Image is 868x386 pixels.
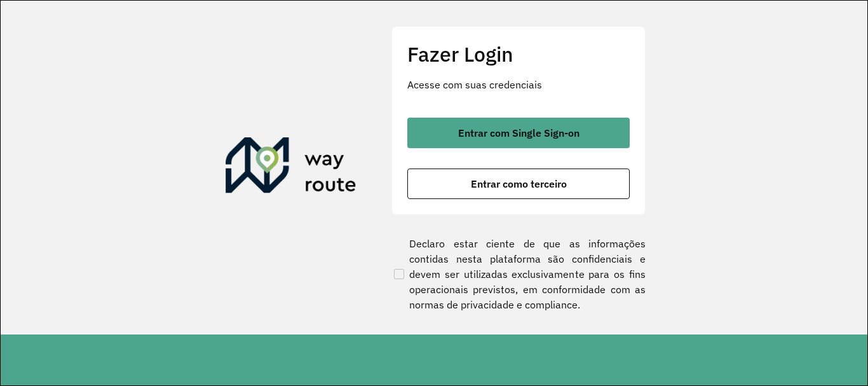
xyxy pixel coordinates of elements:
span: Entrar como terceiro [471,179,567,189]
span: Entrar com Single Sign-on [458,128,580,138]
h2: Fazer Login [407,42,630,66]
img: Roteirizador AmbevTech [226,137,356,198]
button: button [407,169,630,199]
button: button [407,118,630,148]
label: Declaro estar ciente de que as informações contidas nesta plataforma são confidenciais e devem se... [391,236,646,312]
p: Acesse com suas credenciais [407,77,630,92]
